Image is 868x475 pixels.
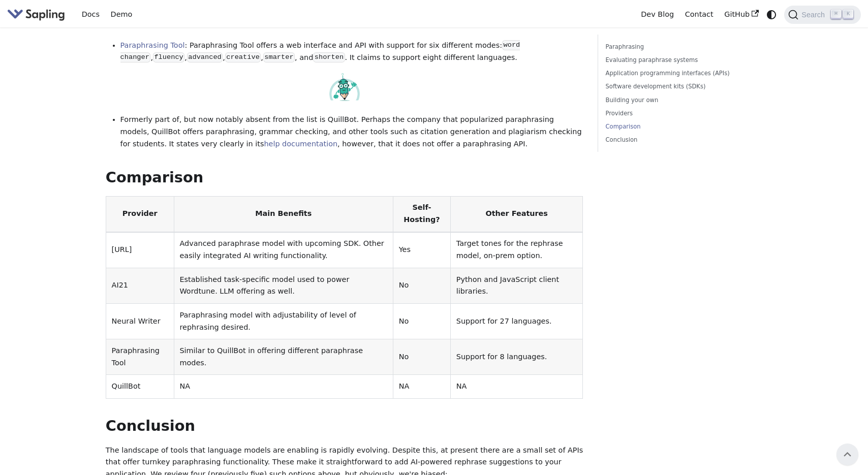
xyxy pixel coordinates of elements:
th: Other Features [450,196,582,232]
a: Building your own [606,96,743,105]
button: Scroll back to top [836,444,858,465]
a: Dev Blog [635,7,679,22]
td: Established task-specific model used to power Wordtune. LLM offering as well. [174,268,393,303]
td: Target tones for the rephrase model, on-prem option. [450,232,582,268]
td: Paraphrasing Tool [106,339,174,375]
td: Advanced paraphrase model with upcoming SDK. Other easily integrated AI writing functionality. [174,232,393,268]
code: word changer [120,40,520,62]
th: Main Benefits [174,196,393,232]
td: No [393,339,450,375]
a: Paraphrasing [606,42,743,52]
h2: Conclusion [106,417,583,435]
code: shorten [313,52,345,62]
span: Search [798,11,831,19]
td: No [393,268,450,303]
a: Contact [679,7,719,22]
td: Paraphrasing model with adjustability of level of rephrasing desired. [174,303,393,339]
code: smarter [263,52,295,62]
a: Software development kits (SDKs) [606,82,743,91]
th: Provider [106,196,174,232]
td: Python and JavaScript client libraries. [450,268,582,303]
button: Switch between dark and light mode (currently system mode) [764,7,779,22]
td: No [393,303,450,339]
td: Similar to QuillBot in offering different paraphrase modes. [174,339,393,375]
th: Self-Hosting? [393,196,450,232]
code: fluency [153,52,184,62]
a: help documentation [264,140,337,148]
code: creative [225,52,261,62]
a: Evaluating paraphrase systems [606,55,743,65]
td: Support for 8 languages. [450,339,582,375]
code: advanced [187,52,223,62]
td: [URL] [106,232,174,268]
td: NA [174,375,393,398]
td: Neural Writer [106,303,174,339]
td: Support for 27 languages. [450,303,582,339]
a: Sapling.ai [7,7,69,22]
a: Paraphrasing Tool [120,41,185,49]
a: Application programming interfaces (APIs) [606,69,743,78]
a: Docs [76,7,105,22]
td: AI21 [106,268,174,303]
td: NA [393,375,450,398]
kbd: K [843,10,853,19]
td: NA [450,375,582,398]
a: Providers [606,109,743,118]
td: Yes [393,232,450,268]
li: Formerly part of, but now notably absent from the list is QuillBot. Perhaps the company that popu... [120,114,583,150]
img: Paraphrasing Tool [329,73,360,101]
li: : Paraphrasing Tool offers a web interface and API with support for six different modes: , , , , ... [120,40,583,64]
a: Comparison [606,122,743,132]
kbd: ⌘ [831,10,841,19]
a: Conclusion [606,135,743,145]
img: Sapling.ai [7,7,65,22]
a: GitHub [719,7,764,22]
h2: Comparison [106,169,583,187]
a: Demo [105,7,138,22]
button: Search (Command+K) [784,6,860,24]
td: QuillBot [106,375,174,398]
